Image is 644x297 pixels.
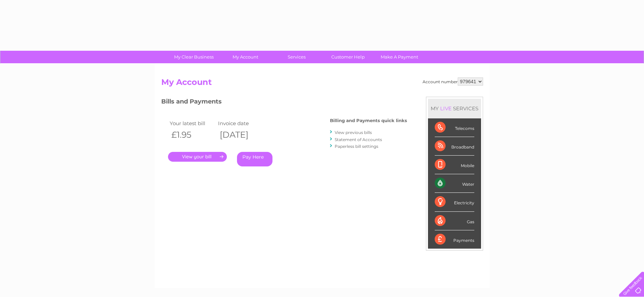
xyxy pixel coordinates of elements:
[168,119,217,128] td: Your latest bill
[269,51,325,63] a: Services
[435,137,474,156] div: Broadband
[168,152,227,162] a: .
[161,77,483,90] h2: My Account
[435,156,474,174] div: Mobile
[161,97,407,109] h3: Bills and Payments
[330,118,407,123] h4: Billing and Payments quick links
[435,230,474,249] div: Payments
[335,137,382,142] a: Statement of Accounts
[435,193,474,211] div: Electricity
[439,105,453,112] div: LIVE
[335,130,372,135] a: View previous bills
[435,212,474,230] div: Gas
[216,128,265,142] th: [DATE]
[372,51,427,63] a: Make A Payment
[216,119,265,128] td: Invoice date
[423,77,483,86] div: Account number
[168,128,217,142] th: £1.95
[320,51,376,63] a: Customer Help
[217,51,273,63] a: My Account
[435,174,474,193] div: Water
[435,118,474,137] div: Telecoms
[428,99,481,118] div: MY SERVICES
[166,51,222,63] a: My Clear Business
[335,144,378,149] a: Paperless bill settings
[237,152,272,166] a: Pay Here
